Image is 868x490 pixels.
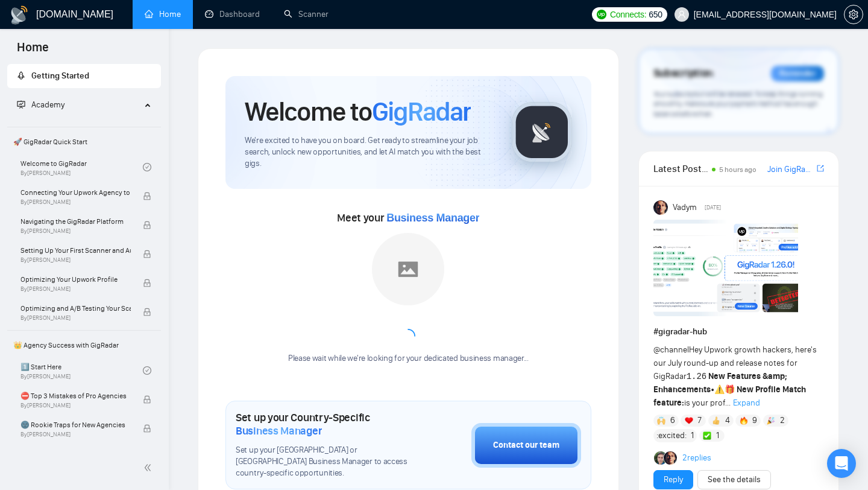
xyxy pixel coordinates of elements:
[143,279,151,287] span: lock
[653,325,824,339] h1: # gigradar-hub
[705,202,721,213] span: [DATE]
[670,415,675,427] span: 6
[610,8,646,21] span: Connects:
[712,416,720,425] img: 👍
[685,416,693,425] img: ❤️
[653,220,798,316] img: F09AC4U7ATU-image.png
[597,10,606,19] img: upwork-logo.png
[143,250,151,258] span: lock
[17,100,64,110] span: Academy
[682,452,711,464] a: 2replies
[143,308,151,316] span: lock
[8,130,160,154] span: 🚀 GigRadar Quick Start
[17,71,25,80] span: rocket
[649,8,662,21] span: 650
[493,439,559,452] div: Contact our team
[20,390,131,402] span: ⛔ Top 3 Mistakes of Pro Agencies
[767,163,814,176] a: Join GigRadar Slack Community
[653,470,693,489] button: Reply
[20,431,131,438] span: By [PERSON_NAME]
[767,416,775,425] img: 🎉
[725,384,735,395] span: 🎁
[143,192,151,200] span: lock
[653,161,708,176] span: Latest Posts from the GigRadar Community
[205,9,260,19] a: dashboardDashboard
[143,163,151,171] span: check-circle
[653,200,668,215] img: Vadym
[372,233,444,305] img: placeholder.png
[372,95,471,128] span: GigRadar
[708,473,761,486] a: See the details
[236,411,411,437] h1: Set up your Country-Specific
[143,366,151,375] span: check-circle
[245,135,492,170] span: We're excited to have you on board. Get ready to streamline your job search, unlock new opportuni...
[20,419,131,431] span: 🌚 Rookie Traps for New Agencies
[20,199,131,206] span: By [PERSON_NAME]
[143,462,156,474] span: double-left
[17,100,25,109] span: fund-projection-screen
[780,415,785,427] span: 2
[245,95,471,128] h1: Welcome to
[673,201,697,214] span: Vadym
[657,416,665,425] img: 🙌
[20,256,131,264] span: By [PERSON_NAME]
[284,9,329,19] a: searchScanner
[20,154,143,180] a: Welcome to GigRadarBy[PERSON_NAME]
[653,345,689,355] span: @channel
[10,5,29,25] img: logo
[7,39,58,64] span: Home
[827,449,856,478] div: Open Intercom Messenger
[20,402,131,409] span: By [PERSON_NAME]
[7,64,161,88] li: Getting Started
[20,285,131,293] span: By [PERSON_NAME]
[653,345,817,408] span: Hey Upwork growth hackers, here's our July round-up and release notes for GigRadar • is your prof...
[817,163,824,174] a: export
[664,473,683,486] a: Reply
[678,10,686,19] span: user
[716,430,719,442] span: 1
[145,9,181,19] a: homeHome
[386,212,479,224] span: Business Manager
[337,211,479,224] span: Meet your
[20,227,131,235] span: By [PERSON_NAME]
[20,302,131,314] span: Optimizing and A/B Testing Your Scanner for Better Results
[771,66,824,81] div: Reminder
[844,10,863,19] a: setting
[281,353,536,364] div: Please wait while we're looking for your dedicated business manager...
[725,415,730,427] span: 4
[653,63,713,84] span: Subscription
[656,429,687,442] span: :excited:
[31,100,64,110] span: Academy
[844,5,863,24] button: setting
[236,424,322,437] span: Business Manager
[20,314,131,322] span: By [PERSON_NAME]
[817,164,824,173] span: export
[20,244,131,256] span: Setting Up Your First Scanner and Auto-Bidder
[653,371,788,395] strong: New Features &amp; Enhancements
[20,273,131,285] span: Optimizing Your Upwork Profile
[653,89,823,118] span: Your subscription will be renewed. To keep things running smoothly, make sure your payment method...
[654,451,667,465] img: Alex B
[844,10,863,19] span: setting
[703,431,711,440] img: ✅
[471,423,581,468] button: Contact our team
[733,398,760,408] span: Expand
[697,470,771,489] button: See the details
[687,372,707,381] code: 1.26
[401,329,415,343] span: loading
[143,395,151,404] span: lock
[512,102,572,162] img: gigradar-logo.png
[8,333,160,357] span: 👑 Agency Success with GigRadar
[31,71,89,81] span: Getting Started
[20,215,131,227] span: Navigating the GigRadar Platform
[143,424,151,433] span: lock
[752,415,757,427] span: 9
[740,416,748,425] img: 🔥
[20,186,131,199] span: Connecting Your Upwork Agency to GigRadar
[20,357,143,384] a: 1️⃣ Start HereBy[PERSON_NAME]
[236,445,411,479] span: Set up your [GEOGRAPHIC_DATA] or [GEOGRAPHIC_DATA] Business Manager to access country-specific op...
[714,384,725,395] span: ⚠️
[691,430,694,442] span: 1
[143,221,151,229] span: lock
[697,415,702,427] span: 7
